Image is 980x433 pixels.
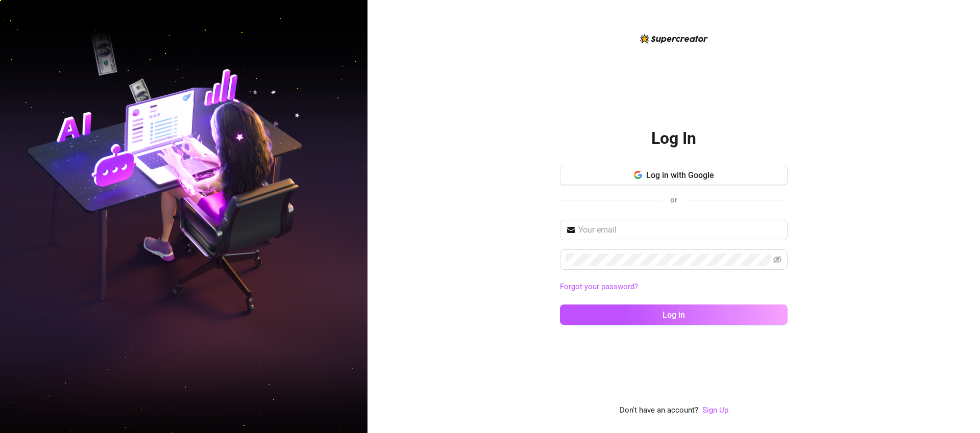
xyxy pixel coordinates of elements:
a: Forgot your password? [560,281,788,293]
img: logo-BBDzfeDw.svg [640,34,708,43]
h2: Log In [651,128,696,149]
a: Forgot your password? [560,282,638,291]
span: or [670,195,677,205]
button: Log in with Google [560,165,788,185]
a: Sign Up [702,405,728,415]
span: Don't have an account? [620,404,698,417]
span: Log in with Google [646,170,714,180]
input: Your email [578,224,781,236]
span: eye-invisible [773,256,781,264]
span: Log in [663,310,685,320]
a: Sign Up [702,404,728,417]
button: Log in [560,304,788,325]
